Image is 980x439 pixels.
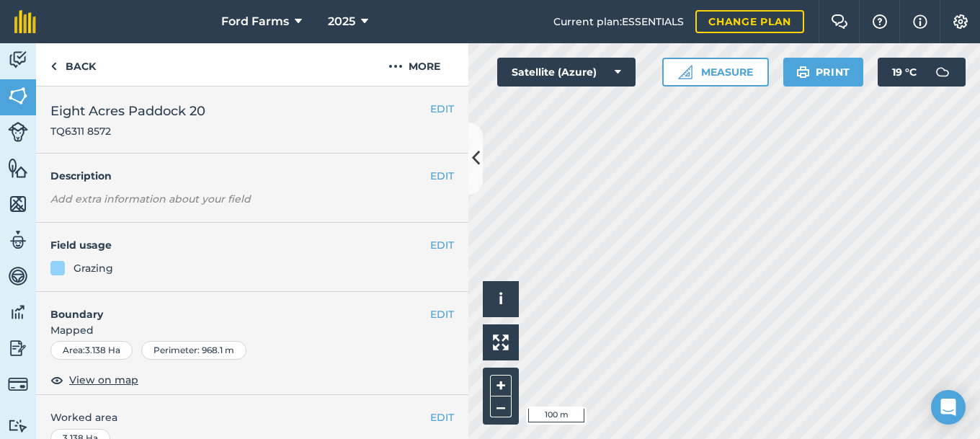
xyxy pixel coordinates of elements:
[73,260,113,276] div: Grazing
[50,168,454,184] h4: Description
[931,390,966,425] div: Open Intercom Messenger
[952,14,969,29] img: A cog icon
[553,14,684,30] span: Current plan : ESSENTIALS
[430,306,454,322] button: EDIT
[8,419,28,433] img: svg+xml;base64,PD94bWwgdmVyc2lvbj0iMS4wIiBlbmNvZGluZz0idXRmLTgiPz4KPCEtLSBHZW5lcmF0b3I6IEFkb2JlIE...
[783,58,864,87] button: Print
[50,192,251,205] em: Add extra information about your field
[871,14,888,29] img: A question mark icon
[430,409,454,425] button: EDIT
[36,43,110,86] a: Back
[483,281,519,317] button: i
[490,375,512,396] button: +
[50,409,454,425] span: Worked area
[493,334,509,350] img: Four arrows, one pointing top left, one top right, one bottom right and the last bottom left
[430,168,454,184] button: EDIT
[831,14,848,29] img: Two speech bubbles overlapping with the left bubble in the forefront
[8,157,28,179] img: svg+xml;base64,PHN2ZyB4bWxucz0iaHR0cDovL3d3dy53My5vcmcvMjAwMC9zdmciIHdpZHRoPSI1NiIgaGVpZ2h0PSI2MC...
[328,13,355,30] span: 2025
[662,58,769,87] button: Measure
[695,10,804,33] a: Change plan
[221,13,289,30] span: Ford Farms
[50,371,63,389] img: svg+xml;base64,PHN2ZyB4bWxucz0iaHR0cDovL3d3dy53My5vcmcvMjAwMC9zdmciIHdpZHRoPSIxOCIgaGVpZ2h0PSIyNC...
[50,101,205,121] span: Eight Acres Paddock 20
[36,292,430,322] h4: Boundary
[8,265,28,287] img: svg+xml;base64,PD94bWwgdmVyc2lvbj0iMS4wIiBlbmNvZGluZz0idXRmLTgiPz4KPCEtLSBHZW5lcmF0b3I6IEFkb2JlIE...
[678,65,692,79] img: Ruler icon
[928,58,957,87] img: svg+xml;base64,PD94bWwgdmVyc2lvbj0iMS4wIiBlbmNvZGluZz0idXRmLTgiPz4KPCEtLSBHZW5lcmF0b3I6IEFkb2JlIE...
[36,322,468,338] span: Mapped
[913,13,927,30] img: svg+xml;base64,PHN2ZyB4bWxucz0iaHR0cDovL3d3dy53My5vcmcvMjAwMC9zdmciIHdpZHRoPSIxNyIgaGVpZ2h0PSIxNy...
[50,58,57,75] img: svg+xml;base64,PHN2ZyB4bWxucz0iaHR0cDovL3d3dy53My5vcmcvMjAwMC9zdmciIHdpZHRoPSI5IiBoZWlnaHQ9IjI0Ii...
[796,63,810,81] img: svg+xml;base64,PHN2ZyB4bWxucz0iaHR0cDovL3d3dy53My5vcmcvMjAwMC9zdmciIHdpZHRoPSIxOSIgaGVpZ2h0PSIyNC...
[8,337,28,359] img: svg+xml;base64,PD94bWwgdmVyc2lvbj0iMS4wIiBlbmNvZGluZz0idXRmLTgiPz4KPCEtLSBHZW5lcmF0b3I6IEFkb2JlIE...
[430,101,454,117] button: EDIT
[50,124,205,138] span: TQ6311 8572
[50,371,138,389] button: View on map
[8,49,28,71] img: svg+xml;base64,PD94bWwgdmVyc2lvbj0iMS4wIiBlbmNvZGluZz0idXRmLTgiPz4KPCEtLSBHZW5lcmF0b3I6IEFkb2JlIE...
[878,58,966,87] button: 19 °C
[388,58,403,75] img: svg+xml;base64,PHN2ZyB4bWxucz0iaHR0cDovL3d3dy53My5vcmcvMjAwMC9zdmciIHdpZHRoPSIyMCIgaGVpZ2h0PSIyNC...
[8,374,28,394] img: svg+xml;base64,PD94bWwgdmVyc2lvbj0iMS4wIiBlbmNvZGluZz0idXRmLTgiPz4KPCEtLSBHZW5lcmF0b3I6IEFkb2JlIE...
[8,85,28,107] img: svg+xml;base64,PHN2ZyB4bWxucz0iaHR0cDovL3d3dy53My5vcmcvMjAwMC9zdmciIHdpZHRoPSI1NiIgaGVpZ2h0PSI2MC...
[69,372,138,388] span: View on map
[8,229,28,251] img: svg+xml;base64,PD94bWwgdmVyc2lvbj0iMS4wIiBlbmNvZGluZz0idXRmLTgiPz4KPCEtLSBHZW5lcmF0b3I6IEFkb2JlIE...
[50,237,430,253] h4: Field usage
[14,10,36,33] img: fieldmargin Logo
[50,341,133,360] div: Area : 3.138 Ha
[499,290,503,308] span: i
[497,58,636,87] button: Satellite (Azure)
[8,193,28,215] img: svg+xml;base64,PHN2ZyB4bWxucz0iaHR0cDovL3d3dy53My5vcmcvMjAwMC9zdmciIHdpZHRoPSI1NiIgaGVpZ2h0PSI2MC...
[360,43,468,86] button: More
[141,341,246,360] div: Perimeter : 968.1 m
[8,122,28,142] img: svg+xml;base64,PD94bWwgdmVyc2lvbj0iMS4wIiBlbmNvZGluZz0idXRmLTgiPz4KPCEtLSBHZW5lcmF0b3I6IEFkb2JlIE...
[490,396,512,417] button: –
[430,237,454,253] button: EDIT
[892,58,917,87] span: 19 ° C
[8,301,28,323] img: svg+xml;base64,PD94bWwgdmVyc2lvbj0iMS4wIiBlbmNvZGluZz0idXRmLTgiPz4KPCEtLSBHZW5lcmF0b3I6IEFkb2JlIE...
